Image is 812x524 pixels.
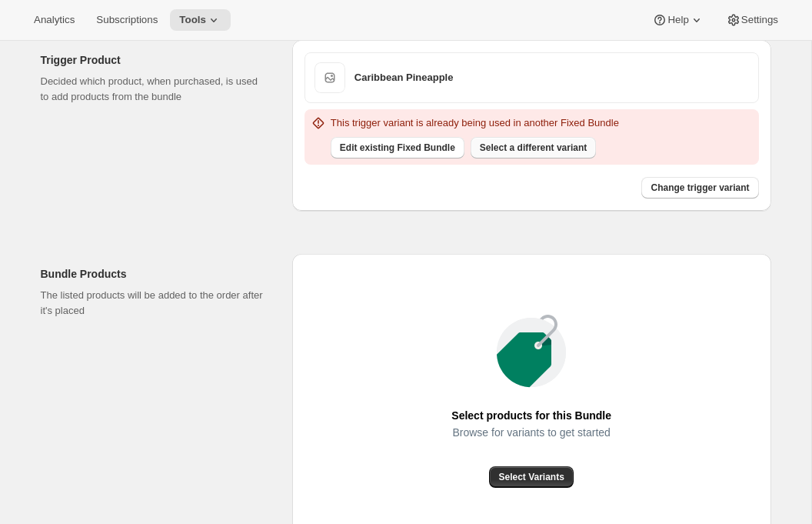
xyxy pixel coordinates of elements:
span: Tools [179,14,206,26]
button: Subscriptions [87,9,167,31]
button: Select a different variant [471,137,596,159]
button: Edit existing Fixed Bundle [331,137,464,159]
span: Analytics [34,14,75,26]
span: Edit existing Fixed Bundle [340,142,455,154]
h2: Trigger Product [41,52,268,68]
span: Browse for variants to get started [452,422,610,443]
button: Change trigger variant [641,177,758,199]
h3: Caribbean Pineapple [354,70,749,85]
span: Help [667,14,688,26]
span: Change trigger variant [651,182,749,194]
p: The listed products will be added to the order after it's placed [41,288,268,319]
span: This trigger variant is already being used in another Fixed Bundle [331,117,619,128]
p: Decided which product, when purchased, is used to add products from the bundle [41,74,268,105]
span: Select products for this Bundle [451,405,611,426]
span: Settings [741,14,778,26]
span: Select a different variant [480,142,587,154]
span: Subscriptions [96,14,158,26]
span: Select Variants [498,471,564,483]
h2: Bundle Products [41,266,268,282]
button: Help [643,9,713,31]
button: Settings [717,9,787,31]
button: Tools [170,9,231,31]
button: Select Variants [489,466,573,488]
button: Analytics [25,9,84,31]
